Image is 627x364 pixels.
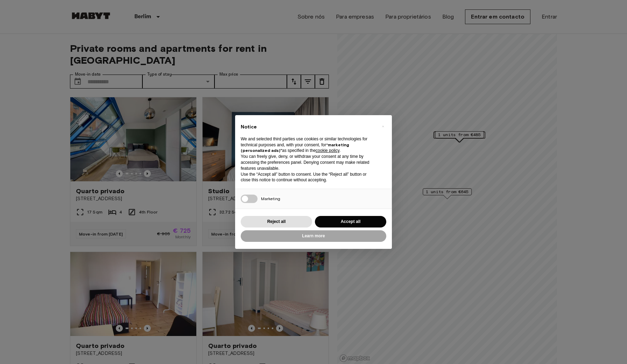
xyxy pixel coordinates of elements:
p: Use the “Accept all” button to consent. Use the “Reject all” button or close this notice to conti... [241,171,375,183]
button: Close this notice [377,121,388,132]
span: Marketing [261,196,280,201]
button: Learn more [241,230,386,242]
strong: “marketing (personalized ads)” [241,142,349,153]
p: We and selected third parties use cookies or similar technologies for technical purposes and, wit... [241,136,375,154]
h2: Notice [241,124,375,131]
button: Reject all [241,216,312,227]
p: You can freely give, deny, or withdraw your consent at any time by accessing the preferences pane... [241,154,375,171]
button: Accept all [315,216,386,227]
a: cookie policy [316,148,339,153]
span: × [382,122,384,131]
